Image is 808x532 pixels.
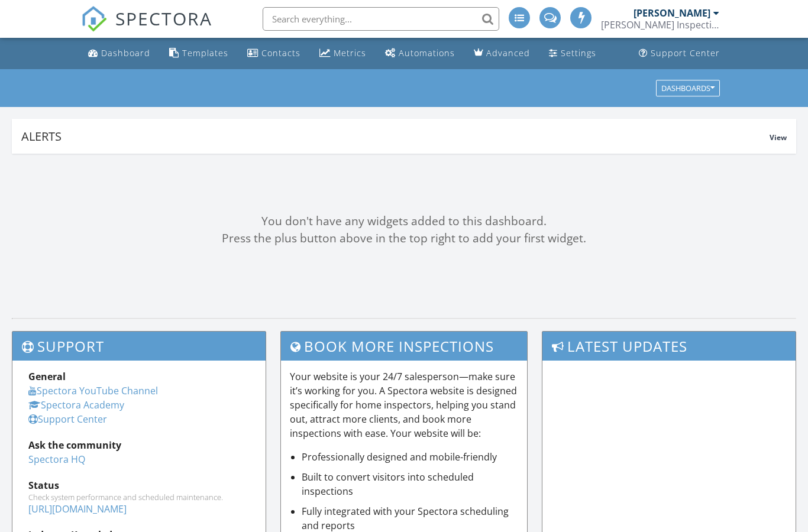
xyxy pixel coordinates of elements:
a: Settings [544,43,601,64]
a: Spectora YouTube Channel [28,384,158,397]
a: Dashboard [83,43,155,64]
div: Support Center [651,47,720,59]
a: [URL][DOMAIN_NAME] [28,502,127,515]
div: Check system performance and scheduled maintenance. [28,492,250,502]
a: Spectora HQ [28,453,85,466]
div: Press the plus button above in the top right to add your first widget. [12,230,796,247]
div: Dashboards [661,84,715,92]
div: Ask the community [28,438,250,452]
div: Metrics [334,47,366,59]
h3: Support [12,332,266,361]
button: Dashboards [656,80,720,96]
a: Spectora Academy [28,398,124,411]
div: Contacts [261,47,300,59]
a: Advanced [469,43,535,64]
div: Templates [182,47,228,59]
div: Advanced [486,47,530,59]
a: Metrics [315,43,371,64]
div: Dashboard [101,47,150,59]
span: SPECTORA [115,6,212,31]
div: Settings [561,47,596,59]
div: You don't have any widgets added to this dashboard. [12,213,796,230]
div: [PERSON_NAME] [634,7,710,19]
h3: Latest Updates [542,332,796,361]
h3: Book More Inspections [281,332,527,361]
span: View [770,132,787,142]
a: Contacts [243,43,305,64]
div: Alerts [21,128,770,144]
div: Automations [399,47,455,59]
p: Your website is your 24/7 salesperson—make sure it’s working for you. A Spectora website is desig... [290,369,518,440]
a: Support Center [634,43,725,64]
a: SPECTORA [81,16,212,41]
img: The Best Home Inspection Software - Spectora [81,6,107,32]
a: Templates [164,43,233,64]
a: Support Center [28,413,107,426]
li: Built to convert visitors into scheduled inspections [302,470,518,498]
div: Olivas Nichols Inspections [601,19,719,31]
input: Search everything... [263,7,499,31]
strong: General [28,370,66,383]
div: Status [28,478,250,492]
a: Automations (Basic) [380,43,460,64]
li: Professionally designed and mobile-friendly [302,450,518,464]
